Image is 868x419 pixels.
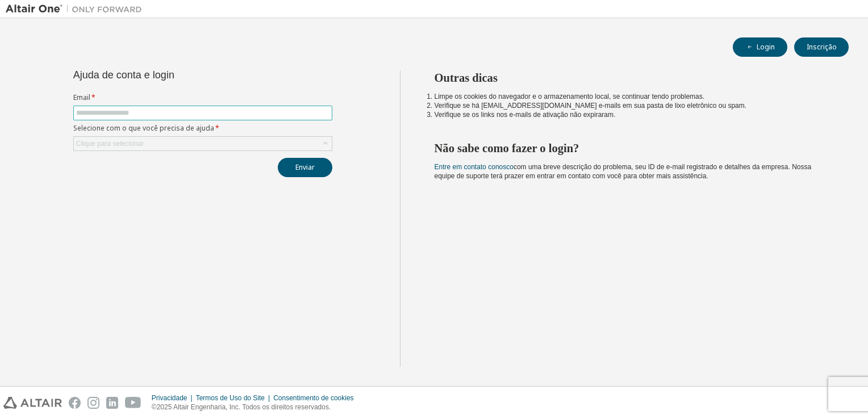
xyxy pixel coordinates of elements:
li: Limpe os cookies do navegador e o armazenamento local, se continuar tendo problemas. [435,92,829,101]
a: Entre em contato conosco [435,163,514,171]
img: altair_logo.svg [3,397,62,409]
img: instagram.svg [87,397,99,409]
div: Clique para selecionar [76,139,144,148]
div: Clique para selecionar [74,137,332,150]
p: © [152,403,361,412]
font: Email [73,93,90,102]
h2: Outras dicas [435,70,829,85]
button: Enviar [278,158,332,177]
button: Login [733,37,787,57]
div: Consentimento de cookies [273,393,360,403]
div: Privacidade [152,393,196,403]
font: Login [757,43,775,52]
font: Selecione com o que você precisa de ajuda [73,123,214,133]
span: com uma breve descrição do problema, seu ID de e-mail registrado e detalhes da empresa. Nossa equ... [435,163,812,180]
img: linkedin.svg [106,397,118,409]
font: 2025 Altair Engenharia, Inc. Todos os direitos reservados. [157,403,331,411]
button: Inscrição [794,37,849,57]
li: Verifique se os links nos e-mails de ativação não expiraram. [435,110,829,119]
h2: Não sabe como fazer o login? [435,141,829,156]
img: facebook.svg [69,397,81,409]
li: Verifique se há [EMAIL_ADDRESS][DOMAIN_NAME] e-mails em sua pasta de lixo eletrônico ou spam. [435,101,829,110]
div: Termos de Uso do Site [196,393,274,403]
img: youtube.svg [125,397,141,409]
img: Altair Um [6,3,148,15]
div: Ajuda de conta e login [73,70,281,79]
